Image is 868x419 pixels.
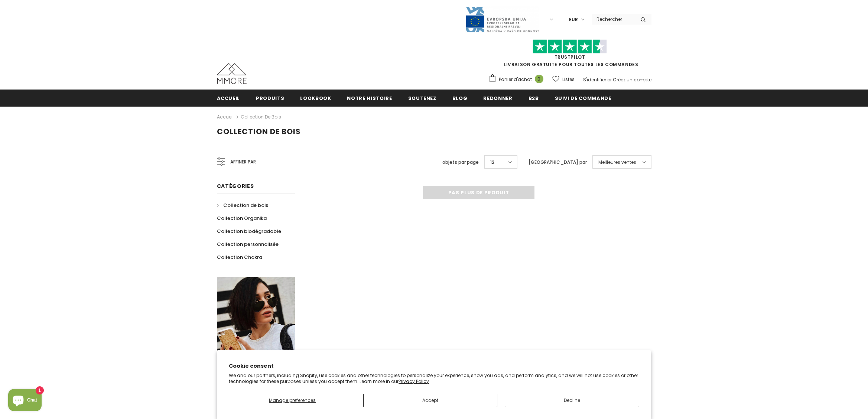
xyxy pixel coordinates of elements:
a: Créez un compte [613,77,651,83]
span: Collection Organika [217,215,267,222]
span: 0 [535,75,543,83]
span: Collection de bois [217,126,301,137]
span: Catégories [217,182,254,190]
a: Suivi de commande [555,90,611,106]
span: Listes [562,76,575,83]
span: Meilleures ventes [598,159,636,166]
span: soutenez [408,95,436,102]
span: Notre histoire [347,95,392,102]
a: Redonner [483,90,512,106]
span: Collection biodégradable [217,228,281,235]
span: Panier d'achat [499,76,532,83]
button: Manage preferences [229,394,356,407]
span: Manage preferences [269,397,316,403]
a: S'identifier [583,77,606,83]
span: LIVRAISON GRATUITE POUR TOUTES LES COMMANDES [488,43,651,68]
a: Collection de bois [241,114,281,120]
button: Accept [363,394,497,407]
span: B2B [529,95,539,102]
label: [GEOGRAPHIC_DATA] par [529,159,587,166]
a: Javni Razpis [465,16,539,22]
span: 12 [490,159,494,166]
a: Accueil [217,90,240,106]
p: We and our partners, including Shopify, use cookies and other technologies to personalize your ex... [229,373,639,384]
a: Collection de bois [217,199,268,212]
span: EUR [569,16,578,23]
a: Blog [452,90,468,106]
a: Privacy Policy [399,378,429,384]
span: Redonner [483,95,512,102]
a: B2B [529,90,539,106]
span: or [607,77,612,83]
a: Collection Chakra [217,251,262,264]
a: Produits [256,90,284,106]
span: Lookbook [300,95,331,102]
span: Collection personnalisée [217,241,279,248]
h2: Cookie consent [229,362,639,370]
a: Accueil [217,113,234,121]
a: TrustPilot [555,54,585,60]
a: soutenez [408,90,436,106]
button: Decline [505,394,639,407]
span: Suivi de commande [555,95,611,102]
a: Listes [552,73,575,86]
label: objets par page [442,159,479,166]
img: Javni Razpis [465,6,539,33]
img: Faites confiance aux étoiles pilotes [533,39,607,54]
a: Lookbook [300,90,331,106]
span: Collection de bois [223,202,268,209]
span: Produits [256,95,284,102]
inbox-online-store-chat: Shopify online store chat [6,389,44,413]
input: Search Site [592,14,635,25]
a: Collection personnalisée [217,238,279,251]
span: Collection Chakra [217,254,262,261]
a: Notre histoire [347,90,392,106]
a: Panier d'achat 0 [488,74,547,85]
span: Affiner par [230,158,256,166]
a: Collection biodégradable [217,225,281,238]
img: Cas MMORE [217,63,247,84]
span: Blog [452,95,468,102]
span: Accueil [217,95,240,102]
a: Collection Organika [217,212,267,225]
